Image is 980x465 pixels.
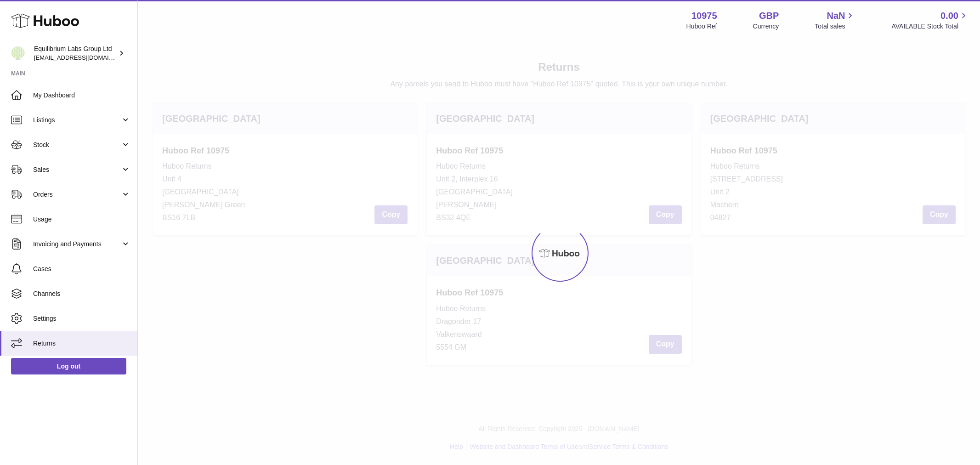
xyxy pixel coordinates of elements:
strong: GBP [759,10,779,22]
span: AVAILABLE Stock Total [891,22,969,31]
span: 0.00 [940,10,958,22]
div: Currency [753,22,779,31]
strong: 10975 [691,10,717,22]
div: Equilibrium Labs Group Ltd [34,45,117,62]
span: Returns [33,339,130,348]
span: Stock [33,141,121,149]
a: Log out [11,358,126,374]
span: My Dashboard [33,91,130,100]
span: [EMAIL_ADDRESS][DOMAIN_NAME] [34,54,135,61]
a: NaN Total sales [815,10,855,31]
span: NaN [827,10,845,22]
a: 0.00 AVAILABLE Stock Total [891,10,969,31]
span: Listings [33,116,121,125]
span: Usage [33,215,130,224]
span: Invoicing and Payments [33,240,121,249]
span: Orders [33,190,121,199]
span: Total sales [815,22,855,31]
img: internalAdmin-10975@internal.huboo.com [11,46,25,60]
div: Huboo Ref [686,22,717,31]
span: Sales [33,165,121,174]
span: Cases [33,265,130,273]
span: Channels [33,289,130,298]
span: Settings [33,314,130,323]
